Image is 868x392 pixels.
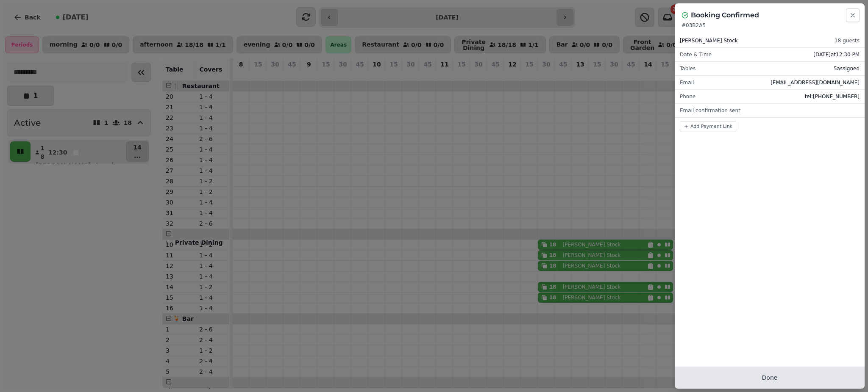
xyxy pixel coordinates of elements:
span: Email [680,79,694,86]
h2: Booking Confirmed [691,10,759,20]
span: 5 assigned [834,65,860,72]
span: [DATE] at 12:30 PM [813,51,860,58]
span: [EMAIL_ADDRESS][DOMAIN_NAME] [771,79,860,86]
span: tel:[PHONE_NUMBER] [805,93,860,100]
span: [PERSON_NAME] Stock [680,37,738,44]
span: Date & Time [680,51,712,58]
p: # 03B2A5 [682,22,858,29]
span: 18 guests [835,37,860,44]
span: Tables [680,65,696,72]
button: Done [675,367,865,389]
div: Email confirmation sent [675,104,865,117]
span: Phone [680,93,696,100]
button: Add Payment Link [680,121,736,132]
